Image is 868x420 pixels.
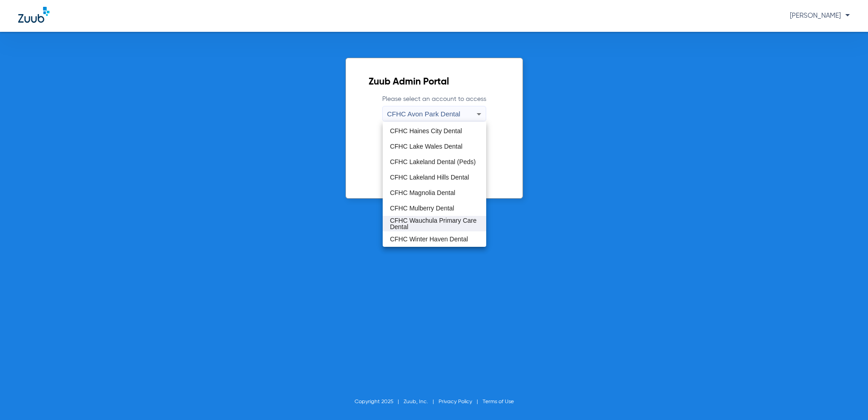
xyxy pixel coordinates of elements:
span: CFHC Magnolia Dental [390,190,455,196]
span: CFHC Lakeland Hills Dental [390,174,469,180]
span: CFHC Wauchula Primary Care Dental [390,217,479,230]
span: CFHC Winter Haven Dental [390,236,468,242]
iframe: Chat Widget [823,376,868,420]
span: CFHC Mulberry Dental [390,205,454,211]
span: CFHC Lakeland Dental (Peds) [390,159,476,165]
span: CFHC Lake Wales Dental [390,143,463,150]
span: CFHC Haines City Dental [390,128,462,134]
